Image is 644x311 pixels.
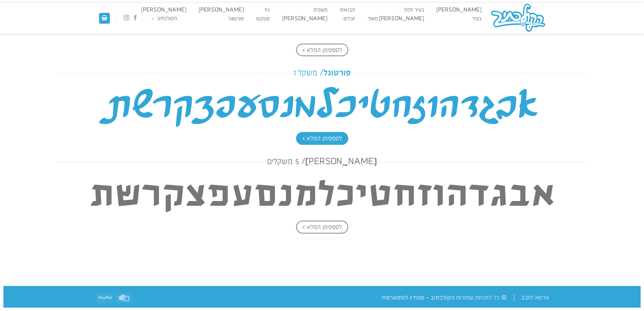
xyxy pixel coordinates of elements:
a: יובלים [340,16,358,22]
a: הקולכתיב [148,15,181,22]
span: לספסימן המלא > [296,132,348,145]
a: עקבו אחרינו באינסטגרם [123,15,129,22]
div: גירסא 2.017 | © כל הזכויות שמורות [381,289,549,302]
span: לספסימן המלא > [296,44,348,57]
a: [PERSON_NAME]/ 5 משקלים אבגדהוזחטיכלמנסעפצקרשת לספסימן המלא > [56,157,588,230]
a: בציר [469,16,484,22]
span: / משקל 1 [293,69,324,78]
a: משׂכית [310,7,331,14]
a: סטקטו [253,16,273,22]
h4: אבגדהוזחטיכלמנסעפצקרשת [56,82,588,131]
a: [PERSON_NAME] [138,7,189,14]
a: [PERSON_NAME] מאוד [364,16,427,22]
div: Payment icons [96,292,134,303]
a: נח [262,7,273,14]
span: פורטוגל [293,68,351,79]
a: עקבו אחרינו בפייסבוק [133,15,138,22]
a: [PERSON_NAME] [195,7,247,14]
span: / 5 משקלים [267,157,305,166]
a: הבנאים [337,7,358,14]
span: לספסימן המלא > [296,221,348,234]
img: הקולכתיב [490,3,546,34]
a: מעבר לסל הקניות [99,13,110,24]
span: [PERSON_NAME] [267,157,377,168]
h4: אבגדהוזחטיכלמנסעפצקרשת [56,171,588,220]
a: [PERSON_NAME] [279,16,331,22]
a: פורטוגל [225,16,247,22]
a: [PERSON_NAME] [433,7,484,14]
a: בציר חלול [400,7,427,14]
strong: הקולכתיב - סטודיו לטיפוגרפיה [381,294,454,301]
a: פורטוגל/ משקל 1 אבגדהוזחטיכלמנסעפצקרשת לספסימן המלא > [56,68,588,141]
